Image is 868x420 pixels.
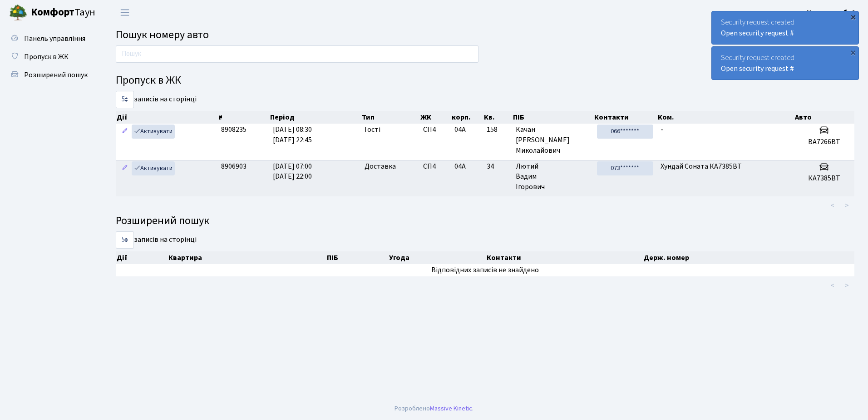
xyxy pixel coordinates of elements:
[269,111,361,124] th: Період
[365,125,380,135] span: Гості
[512,111,593,124] th: ПІБ
[419,111,451,124] th: ЖК
[807,7,857,18] a: Консьєрж б. 4.
[388,251,486,264] th: Угода
[848,48,858,57] div: ×
[593,111,657,124] th: Контакти
[657,111,794,124] th: Ком.
[116,111,217,124] th: Дії
[486,251,642,264] th: Контакти
[5,30,95,48] a: Панель управління
[365,161,396,172] span: Доставка
[5,48,95,66] a: Пропуск в ЖК
[451,111,483,124] th: корп.
[712,47,858,80] div: Security request created
[483,111,512,124] th: Кв.
[116,215,854,228] h4: Розширений пошук
[454,161,466,171] span: 04А
[516,161,590,193] span: Лютий Вадим Ігорович
[487,161,508,172] span: 34
[24,70,88,80] span: Розширений пошук
[423,161,447,172] span: СП4
[848,12,858,21] div: ×
[516,125,590,156] span: Качан [PERSON_NAME] Миколайович
[132,161,175,175] a: Активувати
[31,5,95,20] span: Таун
[116,251,168,264] th: Дії
[168,251,326,264] th: Квартира
[487,125,508,135] span: 158
[326,251,388,264] th: ПІБ
[132,125,175,139] a: Активувати
[273,161,312,182] span: [DATE] 07:00 [DATE] 22:00
[217,111,269,124] th: #
[5,66,95,84] a: Розширений пошук
[454,125,466,135] span: 04А
[712,11,858,44] div: Security request created
[119,125,130,139] a: Редагувати
[116,45,478,63] input: Пошук
[31,5,74,20] b: Комфорт
[116,231,134,249] select: записів на сторінці
[116,231,197,249] label: записів на сторінці
[721,28,794,38] a: Open security request #
[423,125,447,135] span: СП4
[794,111,854,124] th: Авто
[721,64,794,74] a: Open security request #
[116,74,854,87] h4: Пропуск в ЖК
[661,161,742,171] span: Хундай Соната КА7385ВТ
[119,161,130,175] a: Редагувати
[430,404,472,413] a: Massive Kinetic
[273,125,312,145] span: [DATE] 08:30 [DATE] 22:45
[798,174,851,183] h5: КА7385ВТ
[116,91,197,108] label: записів на сторінці
[661,125,663,135] span: -
[113,5,136,20] button: Переключити навігацію
[221,125,247,135] span: 8908235
[116,264,854,276] td: Відповідних записів не знайдено
[9,4,27,22] img: logo.png
[361,111,419,124] th: Тип
[116,27,209,43] span: Пошук номеру авто
[221,161,247,171] span: 8906903
[24,52,69,62] span: Пропуск в ЖК
[24,34,85,44] span: Панель управління
[798,138,851,146] h5: ВА7266ВТ
[395,404,473,414] div: Розроблено .
[116,91,134,108] select: записів на сторінці
[643,251,854,264] th: Держ. номер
